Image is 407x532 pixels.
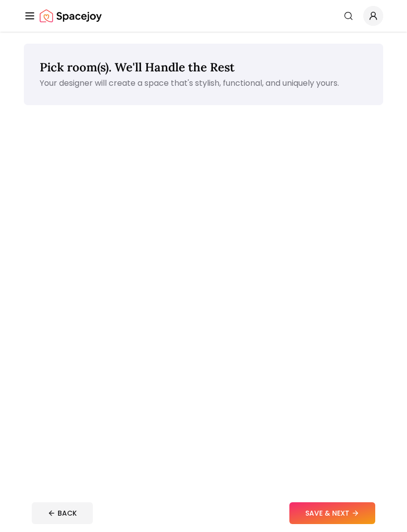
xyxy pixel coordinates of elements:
img: Spacejoy Logo [40,6,102,26]
button: BACK [32,502,93,524]
span: Pick room(s). We'll Handle the Rest [40,59,235,75]
p: Your designer will create a space that's stylish, functional, and uniquely yours. [40,77,367,89]
button: SAVE & NEXT [289,502,375,524]
a: Spacejoy [40,6,102,26]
